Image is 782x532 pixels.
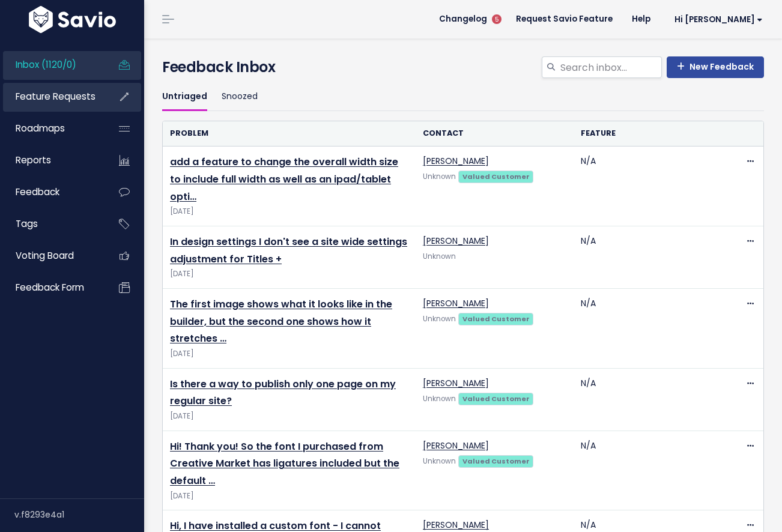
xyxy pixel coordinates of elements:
a: [PERSON_NAME] [423,519,489,531]
a: add a feature to change the overall width size to include full width as well as an ipad/tablet opti… [170,155,398,204]
th: Feature [574,121,732,146]
span: [DATE] [170,205,408,218]
a: [PERSON_NAME] [423,297,489,309]
a: [PERSON_NAME] [423,235,489,247]
a: [PERSON_NAME] [423,155,489,167]
strong: Valued Customer [462,456,530,466]
strong: Valued Customer [462,314,530,324]
td: N/A [574,288,732,368]
a: Hi! Thank you! So the font I purchased from Creative Market has ligatures included but the default … [170,440,399,488]
a: Voting Board [3,242,100,270]
a: Untriaged [162,83,207,111]
span: Unknown [423,314,456,324]
span: Inbox (1120/0) [16,58,76,71]
td: N/A [574,368,732,431]
a: Valued Customer [458,455,533,467]
span: Unknown [423,172,456,181]
a: Snoozed [222,83,258,111]
span: [DATE] [170,410,408,423]
th: Problem [163,121,416,146]
a: Reports [3,147,100,174]
span: [DATE] [170,268,408,280]
a: Feedback form [3,274,100,301]
span: Tags [16,217,38,230]
a: Hi [PERSON_NAME] [660,10,772,29]
a: Roadmaps [3,115,100,142]
a: Inbox (1120/0) [3,51,100,79]
span: Unknown [423,456,456,466]
a: The first image shows what it looks like in the builder, but the second one shows how it stretches … [170,297,392,346]
h4: Feedback Inbox [162,56,764,78]
span: Feedback [16,186,59,198]
a: Tags [3,210,100,238]
td: N/A [574,226,732,288]
strong: Valued Customer [462,172,530,181]
a: Feedback [3,178,100,206]
th: Contact [416,121,574,146]
img: logo-white.9d6f32f41409.svg [26,6,119,33]
ul: Filter feature requests [162,83,764,111]
span: [DATE] [170,348,408,360]
span: [DATE] [170,490,408,503]
span: Feedback form [16,281,84,294]
a: Valued Customer [458,312,533,324]
strong: Valued Customer [462,394,530,404]
a: Help [622,10,660,28]
a: Is there a way to publish only one page on my regular site? [170,377,396,408]
span: Changelog [439,15,487,23]
span: Feature Requests [16,90,95,103]
a: Feature Requests [3,83,100,110]
a: Request Savio Feature [506,10,622,28]
a: Valued Customer [458,170,533,182]
span: Unknown [423,394,456,404]
div: v.f8293e4a1 [14,499,144,530]
a: Valued Customer [458,392,533,404]
td: N/A [574,147,732,226]
span: 5 [492,14,502,24]
input: Search inbox... [559,56,662,78]
span: Roadmaps [16,122,65,135]
a: [PERSON_NAME] [423,440,489,452]
a: In design settings I don't see a site wide settings adjustment for Titles + [170,235,407,266]
a: [PERSON_NAME] [423,377,489,389]
span: Reports [16,154,51,166]
span: Unknown [423,252,456,261]
a: New Feedback [667,56,764,78]
span: Hi [PERSON_NAME] [674,15,763,24]
td: N/A [574,431,732,510]
span: Voting Board [16,249,74,262]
